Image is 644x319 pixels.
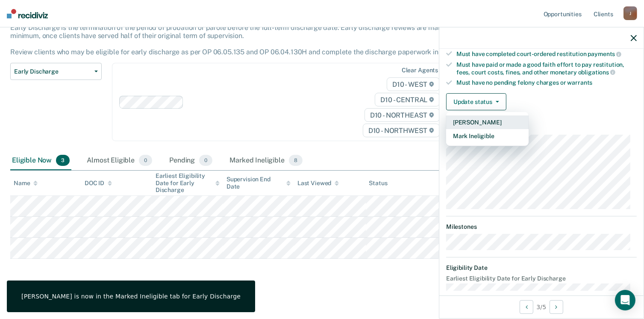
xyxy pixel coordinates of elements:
[369,180,388,187] div: Status
[588,50,622,57] span: payments
[228,151,304,170] div: Marked Ineligible
[578,69,615,76] span: obligations
[446,115,529,129] button: [PERSON_NAME]
[10,151,71,170] div: Eligible Now
[297,180,339,187] div: Last Viewed
[439,295,644,318] div: 3 / 5
[363,124,440,137] span: D10 - NORTHWEST
[456,50,637,58] div: Must have completed court-ordered restitution
[456,61,637,76] div: Must have paid or made a good faith effort to pay restitution, fees, court costs, fines, and othe...
[21,292,241,300] div: [PERSON_NAME] is now in the Marked Ineligible tab for Early Discharge
[365,108,440,122] span: D10 - NORTHEAST
[550,300,563,314] button: Next Opportunity
[615,290,635,310] div: Open Intercom Messenger
[446,93,506,110] button: Update status
[85,180,112,187] div: DOC ID
[402,67,438,74] div: Clear agents
[14,68,91,75] span: Early Discharge
[446,129,529,143] button: Mark Ineligible
[10,24,470,56] p: Early Discharge is the termination of the period of probation or parole before the full-term disc...
[289,155,303,166] span: 8
[623,6,637,20] div: J
[14,180,38,187] div: Name
[7,9,48,18] img: Recidiviz
[446,275,637,282] dt: Earliest Eligibility Date for Early Discharge
[568,79,593,86] span: warrants
[168,151,214,170] div: Pending
[85,151,154,170] div: Almost Eligible
[56,155,70,166] span: 3
[456,79,637,86] div: Must have no pending felony charges or
[387,77,440,91] span: D10 - WEST
[199,155,212,166] span: 0
[446,264,637,272] dt: Eligibility Date
[156,172,220,194] div: Earliest Eligibility Date for Early Discharge
[446,223,637,230] dt: Milestones
[446,124,637,131] dt: Supervision
[520,300,533,314] button: Previous Opportunity
[139,155,152,166] span: 0
[375,93,440,106] span: D10 - CENTRAL
[226,176,291,190] div: Supervision End Date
